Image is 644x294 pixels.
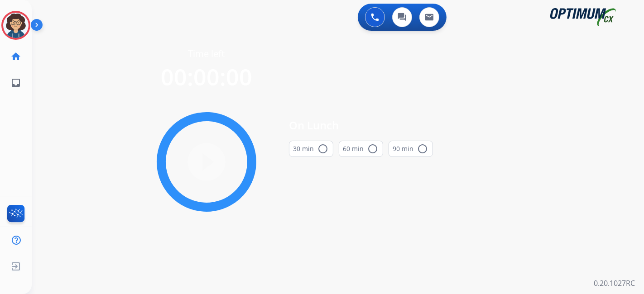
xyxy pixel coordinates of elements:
img: avatar [3,13,29,38]
button: 60 min [339,141,383,157]
mat-icon: radio_button_unchecked [367,143,378,154]
span: On Lunch [289,117,433,133]
span: Time left [188,47,225,60]
mat-icon: home [10,51,21,62]
mat-icon: radio_button_unchecked [317,143,328,154]
span: 00:00:00 [161,62,252,92]
mat-icon: inbox [10,77,21,88]
mat-icon: radio_button_unchecked [417,143,428,154]
button: 30 min [289,141,333,157]
button: 90 min [389,141,433,157]
p: 0.20.1027RC [594,278,635,289]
